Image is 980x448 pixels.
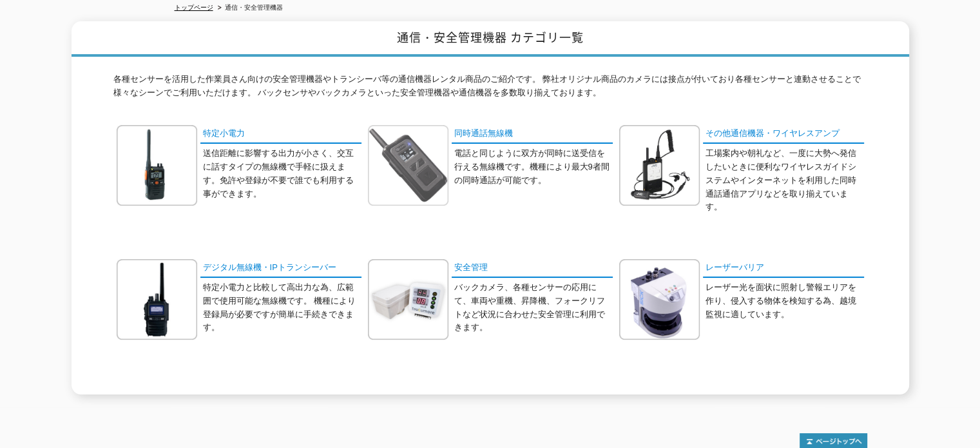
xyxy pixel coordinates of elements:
a: レーザーバリア [703,259,864,278]
p: 工場案内や朝礼など、一度に大勢へ発信したいときに便利なワイヤレスガイドシステムやインターネットを利用した同時通話通信アプリなどを取り揃えています。 [706,147,864,214]
img: レーザーバリア [619,259,700,340]
img: 同時通話無線機 [368,125,448,206]
p: レーザー光を面状に照射し警報エリアを作り、侵入する物体を検知する為、越境監視に適しています。 [706,281,864,321]
p: 送信距離に影響する出力が小さく、交互に話すタイプの無線機で手軽に扱えます。免許や登録が不要で誰でも利用する事ができます。 [203,147,361,200]
img: デジタル無線機・IPトランシーバー [117,259,197,340]
p: 電話と同じように双方が同時に送受信を行える無線機です。機種により最大9者間の同時通話が可能です。 [454,147,613,187]
h1: 通信・安全管理機器 カテゴリ一覧 [72,21,909,57]
li: 通信・安全管理機器 [215,1,283,15]
p: 特定小電力と比較して高出力な為、広範囲で使用可能な無線機です。 機種により登録局が必要ですが簡単に手続きできます。 [203,281,361,335]
img: 特定小電力 [117,125,197,206]
a: トップページ [175,4,213,11]
img: 安全管理 [368,259,448,340]
p: 各種センサーを活用した作業員さん向けの安全管理機器やトランシーバ等の通信機器レンタル商品のご紹介です。 弊社オリジナル商品のカメラには接点が付いており各種センサーと連動させることで様々なシーンで... [113,73,867,106]
a: 特定小電力 [200,125,361,144]
a: デジタル無線機・IPトランシーバー [200,259,361,278]
img: その他通信機器・ワイヤレスアンプ [619,125,700,206]
a: 同時通話無線機 [452,125,613,144]
a: その他通信機器・ワイヤレスアンプ [703,125,864,144]
p: バックカメラ、各種センサーの応用にて、車両や重機、昇降機、フォークリフトなど状況に合わせた安全管理に利用できます。 [454,281,613,335]
a: 安全管理 [452,259,613,278]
